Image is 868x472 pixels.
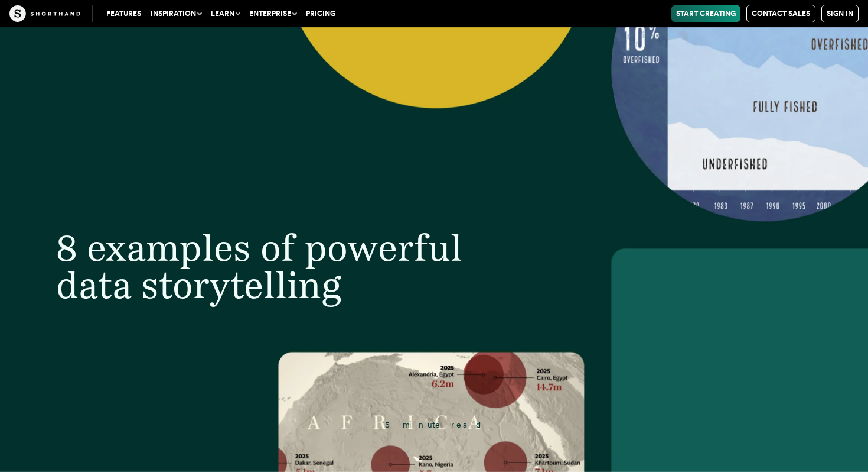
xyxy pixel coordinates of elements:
a: Sign in [821,5,859,22]
img: The Craft [9,5,80,22]
a: Contact Sales [746,5,815,22]
button: Learn [206,5,244,22]
button: Inspiration [146,5,206,22]
span: 8 examples of powerful data storytelling [56,225,462,307]
a: Start Creating [671,5,740,22]
button: Enterprise [244,5,301,22]
a: Features [102,5,146,22]
a: Pricing [301,5,340,22]
span: 5 minute read [385,420,483,429]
